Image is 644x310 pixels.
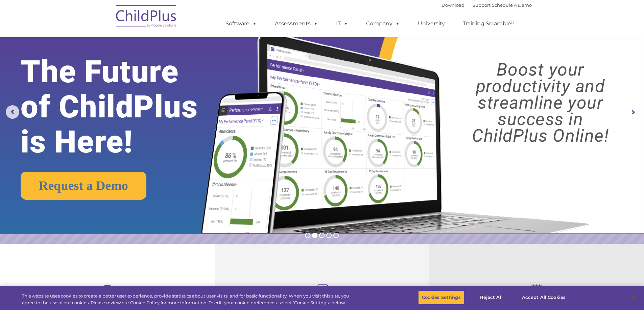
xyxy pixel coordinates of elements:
[94,45,115,50] span: Last name
[329,17,355,30] a: IT
[492,2,532,8] a: Schedule A Demo
[418,290,464,305] button: Cookies Settings
[22,293,354,306] div: This website uses cookies to create a better user experience, provide statistics about user visit...
[94,72,123,77] span: Phone number
[21,172,146,200] a: Request a Demo
[219,17,264,30] a: Software
[442,2,464,8] a: Download
[21,54,226,160] rs-layer: The Future of ChildPlus is Here!
[113,0,180,34] img: ChildPlus by Procare Solutions
[411,17,452,30] a: University
[456,17,521,30] a: Training Scramble!!
[445,61,636,144] rs-layer: Boost your productivity and streamline your success in ChildPlus Online!
[268,17,325,30] a: Assessments
[473,2,491,8] a: Support
[442,2,532,8] font: |
[359,17,407,30] a: Company
[626,290,641,305] button: Close
[518,290,569,305] button: Accept All Cookies
[470,290,512,305] button: Reject All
